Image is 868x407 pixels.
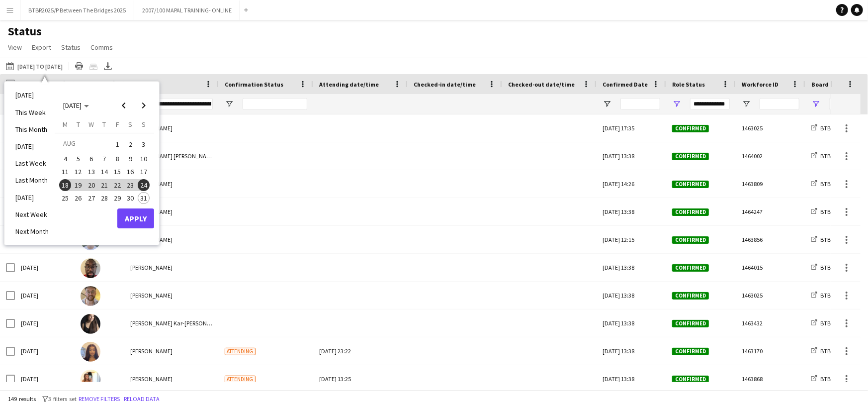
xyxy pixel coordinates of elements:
span: Name [130,81,146,88]
div: [DATE] 13:38 [597,282,666,309]
button: 06-08-2025 [85,152,98,165]
button: 21-08-2025 [98,179,111,192]
span: Photo [81,81,97,88]
span: [PERSON_NAME] [130,347,173,355]
div: [DATE] [15,282,75,309]
span: 17 [138,166,150,178]
span: 4 [59,153,71,165]
span: 13 [86,166,97,178]
button: 02-08-2025 [124,137,137,152]
span: F [116,120,119,129]
span: Workforce ID [742,81,779,88]
span: 16 [125,166,137,178]
li: [DATE] [9,138,55,155]
a: Export [28,41,55,54]
span: 7 [98,153,110,165]
span: Confirmed [672,320,709,327]
span: 21 [98,179,110,191]
button: 20-08-2025 [85,179,98,192]
span: Confirmed [672,181,709,188]
span: 28 [98,192,110,204]
div: [DATE] [15,337,75,365]
span: 31 [138,192,150,204]
button: Previous month [114,96,134,115]
div: 1463025 [736,114,805,142]
div: 1463868 [736,365,805,393]
li: Next Month [9,223,55,240]
button: 07-08-2025 [98,152,111,165]
button: 26-08-2025 [72,192,85,204]
span: Attending date/time [319,81,379,88]
button: 12-08-2025 [72,165,85,178]
div: 1463170 [736,337,805,365]
span: Attending [225,348,256,355]
button: 13-08-2025 [85,165,98,178]
a: Comms [87,41,117,54]
button: 16-08-2025 [124,165,137,178]
span: W [88,120,94,129]
span: 23 [125,179,137,191]
span: 5 [73,153,85,165]
button: Open Filter Menu [742,100,751,108]
span: 24 [138,179,150,191]
button: 18-08-2025 [59,179,72,192]
a: Status [57,41,85,54]
span: [DATE] [63,101,82,110]
app-action-btn: Print [73,60,85,72]
button: 11-08-2025 [59,165,72,178]
button: 23-08-2025 [124,179,137,192]
img: Parry Brunt [81,286,100,306]
button: 2007/100 MAPAL TRAINING- ONLINE [134,0,240,20]
button: 29-08-2025 [111,192,124,204]
span: 12 [73,166,85,178]
button: Open Filter Menu [672,100,681,108]
span: 30 [125,192,137,204]
li: Next Week [9,206,55,223]
button: 22-08-2025 [111,179,124,192]
span: Confirmed [672,292,709,300]
button: 24-08-2025 [137,179,150,192]
span: Export [32,43,51,52]
a: View [4,41,26,54]
span: 26 [73,192,85,204]
button: Remove filters [77,394,122,405]
span: Checked-in date/time [414,81,476,88]
span: 19 [73,179,85,191]
button: 31-08-2025 [137,192,150,204]
span: Confirmed [672,208,709,216]
div: [DATE] [15,254,75,281]
button: 25-08-2025 [59,192,72,204]
button: 17-08-2025 [137,165,150,178]
span: Confirmed [672,376,709,383]
button: 30-08-2025 [124,192,137,204]
div: 1464247 [736,198,805,225]
td: AUG [59,137,111,152]
span: 9 [125,153,137,165]
span: Confirmation Status [225,81,283,88]
button: 08-08-2025 [111,152,124,165]
div: 1463856 [736,226,805,253]
button: 03-08-2025 [137,137,150,152]
button: Next month [134,96,154,115]
span: Date [21,81,35,88]
span: 3 [138,137,150,151]
div: [DATE] 12:15 [597,226,666,253]
span: View [8,43,22,52]
li: [DATE] [9,87,55,103]
li: Last Week [9,155,55,172]
span: 2 [125,137,137,151]
button: Apply [117,208,154,228]
div: [DATE] 13:38 [597,365,666,393]
button: 10-08-2025 [137,152,150,165]
li: This Month [9,121,55,138]
span: 29 [111,192,123,204]
button: Open Filter Menu [225,100,234,108]
span: 27 [86,192,97,204]
div: [DATE] [15,309,75,337]
span: Attending [225,376,256,383]
input: Confirmation Status Filter Input [243,98,307,110]
input: Confirmed Date Filter Input [620,98,660,110]
div: 1464015 [736,254,805,281]
div: 1463025 [736,282,805,309]
span: Confirmed [672,125,709,132]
